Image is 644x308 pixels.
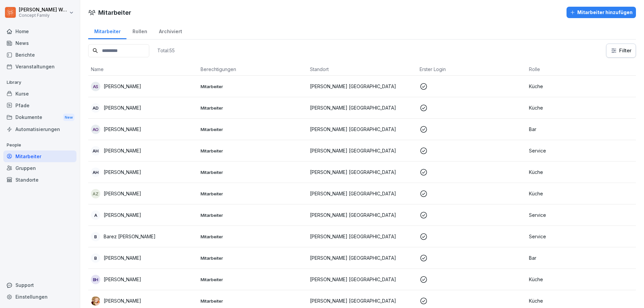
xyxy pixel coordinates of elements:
div: B [91,232,100,241]
div: New [63,114,74,121]
p: [PERSON_NAME] [GEOGRAPHIC_DATA] [310,233,414,240]
p: Mitarbeiter [201,191,305,197]
p: [PERSON_NAME] [104,83,141,90]
p: [PERSON_NAME] [GEOGRAPHIC_DATA] [310,297,414,304]
p: Concept Family [19,13,68,18]
p: Library [3,77,76,88]
a: DokumenteNew [3,111,76,124]
a: Standorte [3,174,76,186]
a: Einstellungen [3,291,76,303]
img: gl91fgz8pjwqs931pqurrzcv.png [91,296,100,306]
p: Mitarbeiter [201,298,305,304]
p: Küche [529,190,633,197]
a: News [3,37,76,49]
p: Mitarbeiter [201,234,305,240]
a: Archiviert [153,22,188,39]
p: [PERSON_NAME] [104,276,141,283]
p: Bar [529,126,633,133]
p: Service [529,147,633,154]
div: B [91,253,100,263]
p: Küche [529,169,633,176]
div: BH [91,275,100,284]
p: [PERSON_NAME] [104,126,141,133]
p: [PERSON_NAME] [104,254,141,261]
p: Mitarbeiter [201,83,305,89]
p: Service [529,233,633,240]
th: Berechtigungen [198,63,308,76]
a: Mitarbeiter [3,150,76,162]
div: Support [3,279,76,291]
p: Barez [PERSON_NAME] [104,233,156,240]
p: Mitarbeiter [201,105,305,111]
button: Filter [606,44,636,57]
a: Berichte [3,49,76,61]
th: Rolle [526,63,636,76]
p: [PERSON_NAME] [104,169,141,176]
p: [PERSON_NAME] [GEOGRAPHIC_DATA] [310,190,414,197]
p: [PERSON_NAME] [104,190,141,197]
div: AD [91,103,100,113]
button: Mitarbeiter hinzufügen [567,7,636,18]
p: Mitarbeiter [201,276,305,283]
p: [PERSON_NAME] [GEOGRAPHIC_DATA] [310,276,414,283]
div: A [91,210,100,220]
p: [PERSON_NAME] [104,104,141,111]
p: [PERSON_NAME] [GEOGRAPHIC_DATA] [310,147,414,154]
th: Name [88,63,198,76]
p: [PERSON_NAME] [GEOGRAPHIC_DATA] [310,104,414,111]
th: Erster Login [417,63,527,76]
p: [PERSON_NAME] [GEOGRAPHIC_DATA] [310,211,414,219]
p: Küche [529,104,633,111]
th: Standort [307,63,417,76]
a: Rollen [126,22,153,39]
p: [PERSON_NAME] [104,147,141,154]
p: [PERSON_NAME] [GEOGRAPHIC_DATA] [310,83,414,90]
p: [PERSON_NAME] Weichsel [19,7,68,13]
div: Filter [610,47,632,54]
p: [PERSON_NAME] [GEOGRAPHIC_DATA] [310,169,414,176]
p: Mitarbeiter [201,169,305,175]
p: Mitarbeiter [201,148,305,154]
a: Kurse [3,88,76,100]
p: Küche [529,297,633,304]
h1: Mitarbeiter [98,8,131,17]
a: Mitarbeiter [88,22,126,39]
div: Dokumente [3,111,76,124]
p: Service [529,211,633,219]
p: Mitarbeiter [201,212,305,218]
div: AZ [91,189,100,198]
p: Küche [529,83,633,90]
a: Gruppen [3,162,76,174]
p: [PERSON_NAME] [GEOGRAPHIC_DATA] [310,126,414,133]
div: AO [91,125,100,134]
a: Home [3,25,76,37]
a: Pfade [3,100,76,111]
p: [PERSON_NAME] [104,297,141,304]
div: Mitarbeiter hinzufügen [570,9,633,16]
p: [PERSON_NAME] [104,211,141,219]
p: [PERSON_NAME] [GEOGRAPHIC_DATA] [310,254,414,261]
a: Automatisierungen [3,123,76,135]
p: People [3,140,76,150]
p: Mitarbeiter [201,255,305,261]
p: Küche [529,276,633,283]
div: AH [91,146,100,156]
p: Bar [529,254,633,261]
a: Veranstaltungen [3,61,76,72]
div: AS [91,82,100,91]
p: Total: 55 [157,47,175,54]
